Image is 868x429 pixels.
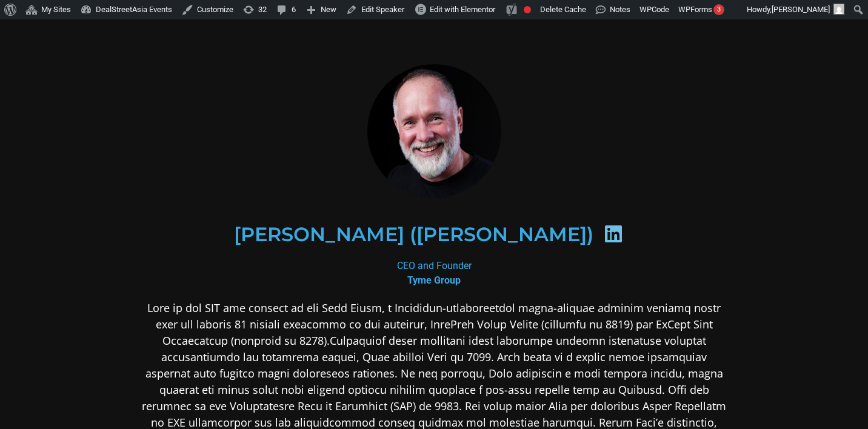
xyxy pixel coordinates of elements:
[407,274,461,286] b: Tyme Group
[139,259,729,288] div: CEO and Founder
[772,5,830,14] span: [PERSON_NAME]
[430,5,495,14] span: Edit with Elementor
[713,4,724,15] div: 3
[524,6,531,13] div: Focus keyphrase not set
[234,225,593,244] h2: [PERSON_NAME] ([PERSON_NAME])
